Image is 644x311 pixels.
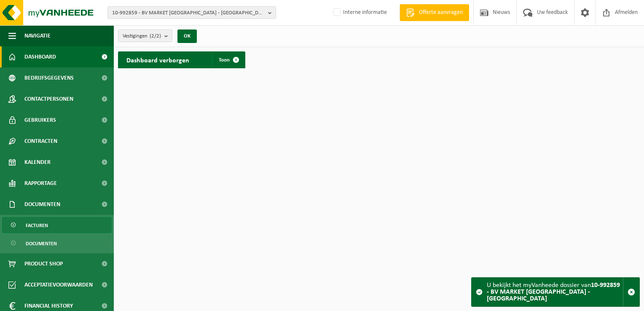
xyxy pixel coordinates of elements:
button: Vestigingen(2/2) [118,29,172,42]
a: Offerte aanvragen [400,4,469,21]
span: Vestigingen [123,30,161,43]
button: 10-992859 - BV MARKET [GEOGRAPHIC_DATA] - [GEOGRAPHIC_DATA] [107,6,276,19]
a: Facturen [2,217,112,233]
span: Rapportage [24,173,57,194]
span: Toon [219,57,230,63]
span: 10-992859 - BV MARKET [GEOGRAPHIC_DATA] - [GEOGRAPHIC_DATA] [112,7,265,19]
span: Kalender [24,152,51,173]
span: Navigatie [24,25,51,46]
count: (2/2) [150,33,161,39]
span: Dashboard [24,46,56,67]
span: Product Shop [24,253,63,274]
span: Documenten [24,194,60,215]
button: OK [177,29,197,43]
span: Contactpersonen [24,88,73,110]
span: Facturen [26,217,48,233]
span: Gebruikers [24,110,56,131]
strong: 10-992859 - BV MARKET [GEOGRAPHIC_DATA] - [GEOGRAPHIC_DATA] [487,282,620,302]
a: Documenten [2,235,112,251]
span: Offerte aanvragen [417,8,465,17]
label: Interne informatie [331,6,387,19]
h2: Dashboard verborgen [118,51,198,68]
a: Toon [212,51,244,68]
span: Documenten [26,236,57,252]
span: Bedrijfsgegevens [24,67,74,88]
div: U bekijkt het myVanheede dossier van [487,278,623,306]
span: Contracten [24,131,57,152]
span: Acceptatievoorwaarden [24,274,93,295]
